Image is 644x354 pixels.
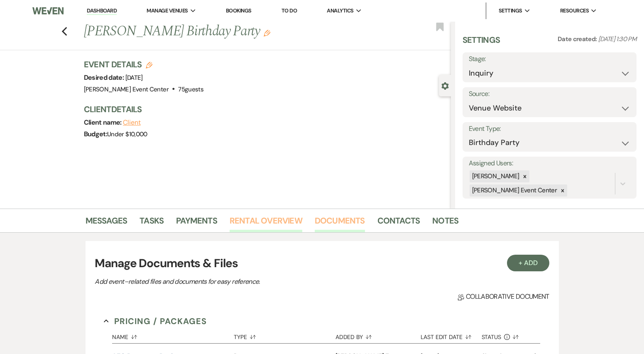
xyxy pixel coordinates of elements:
[84,103,443,115] h3: Client Details
[84,118,123,127] span: Client name:
[469,53,630,65] label: Stage:
[95,255,549,272] h3: Manage Documents & Files
[469,123,630,135] label: Event Type:
[507,255,549,271] button: + Add
[125,74,143,82] span: [DATE]
[458,292,549,302] span: Collaborative document
[377,214,420,232] a: Contacts
[421,327,482,343] button: Last Edit Date
[432,214,458,232] a: Notes
[470,184,558,197] div: [PERSON_NAME] Event Center
[441,81,449,89] button: Close lead details
[147,7,188,15] span: Manage Venues
[84,22,374,42] h1: [PERSON_NAME] Birthday Party
[463,34,500,52] h3: Settings
[482,334,502,340] span: Status
[87,7,117,15] a: Dashboard
[112,327,234,343] button: Name
[140,214,164,232] a: Tasks
[176,214,217,232] a: Payments
[327,7,353,15] span: Analytics
[335,327,421,343] button: Added By
[178,85,203,93] span: 75 guests
[104,315,207,327] button: Pricing / Packages
[107,130,147,138] span: Under $10,000
[282,7,297,14] a: To Do
[84,73,125,82] span: Desired date:
[598,35,637,43] span: [DATE] 1:30 PM
[470,170,521,182] div: [PERSON_NAME]
[469,88,630,100] label: Source:
[95,276,385,287] p: Add event–related files and documents for easy reference.
[86,214,127,232] a: Messages
[560,7,589,15] span: Resources
[558,35,598,43] span: Date created:
[499,7,522,15] span: Settings
[234,327,335,343] button: Type
[315,214,365,232] a: Documents
[226,7,252,14] a: Bookings
[230,214,302,232] a: Rental Overview
[32,2,64,20] img: Weven Logo
[84,59,204,70] h3: Event Details
[84,130,108,138] span: Budget:
[469,157,630,170] label: Assigned Users:
[482,327,530,343] button: Status
[264,29,270,37] button: Edit
[84,85,169,93] span: [PERSON_NAME] Event Center
[123,119,141,126] button: Client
